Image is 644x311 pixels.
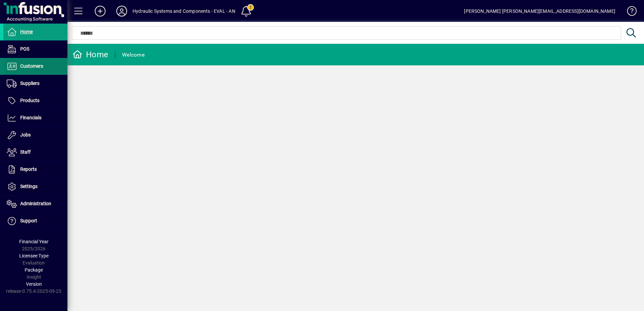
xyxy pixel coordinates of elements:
div: Hydraulic Systems and Components - EVAL - AN [133,6,235,17]
a: POS [3,41,67,58]
a: Staff [3,144,67,161]
span: Support [20,218,37,223]
span: Financials [20,115,41,120]
a: Suppliers [3,75,67,92]
div: [PERSON_NAME] [PERSON_NAME][EMAIL_ADDRESS][DOMAIN_NAME] [464,6,615,17]
span: Licensee Type [19,253,49,258]
a: Products [3,92,67,109]
button: Add [89,5,111,17]
span: Version [26,281,42,287]
a: Reports [3,161,67,178]
span: POS [20,46,29,52]
span: Suppliers [20,81,39,86]
span: Administration [20,201,51,206]
span: Reports [20,166,37,172]
span: Customers [20,63,43,69]
a: Administration [3,195,67,212]
div: Home [72,49,108,60]
span: Financial Year [19,239,49,244]
span: Products [20,98,39,103]
a: Financials [3,110,67,126]
a: Customers [3,58,67,75]
a: Settings [3,178,67,195]
div: Welcome [122,50,145,60]
span: Package [25,267,43,273]
span: Jobs [20,132,31,137]
span: Home [20,29,33,34]
a: Support [3,213,67,229]
span: Staff [20,149,31,155]
span: Settings [20,184,37,189]
a: Knowledge Base [622,1,636,23]
a: Jobs [3,127,67,144]
button: Profile [111,5,133,17]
